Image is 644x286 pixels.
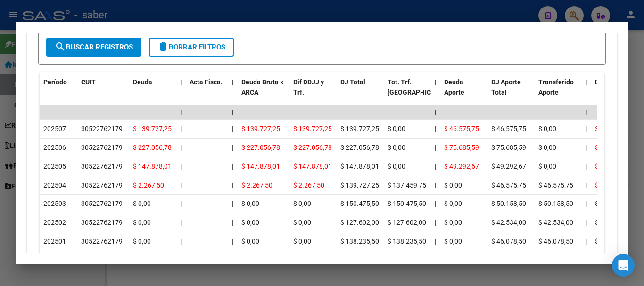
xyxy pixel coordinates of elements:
span: | [232,144,233,151]
span: | [586,237,587,245]
span: | [232,125,233,132]
span: $ 139.727,25 [241,125,280,132]
datatable-header-cell: | [228,72,238,114]
span: | [232,181,233,189]
span: | [180,181,182,189]
span: $ 139.727,25 [340,125,379,132]
span: DJ Total [340,78,365,86]
span: $ 42.534,00 [491,219,526,226]
span: $ 0,00 [241,237,259,245]
span: $ 139.727,25 [293,125,332,132]
span: $ 0,00 [595,200,613,207]
datatable-header-cell: CUIT [77,72,129,114]
span: | [180,108,182,116]
span: | [586,219,587,226]
span: $ 0,00 [444,219,462,226]
span: $ 46.575,75 [491,181,526,189]
span: $ 0,00 [388,125,405,132]
span: $ 46.575,75 [491,125,526,132]
datatable-header-cell: Período [40,72,77,114]
div: 30522762179 [81,236,123,247]
div: Open Intercom Messenger [612,254,635,277]
span: | [435,181,436,189]
datatable-header-cell: | [176,72,186,114]
span: $ 2.267,50 [293,181,324,189]
span: Deuda Bruta x ARCA [241,78,283,97]
span: $ 147.878,01 [241,163,280,170]
span: $ 137.459,75 [388,181,426,189]
span: $ 2.267,50 [595,181,626,189]
span: | [586,163,587,170]
span: $ 46.575,75 [444,125,479,132]
span: $ 139.727,25 [133,125,172,132]
span: | [435,108,437,116]
span: $ 0,00 [388,144,405,151]
datatable-header-cell: Deuda Aporte [440,72,487,114]
span: | [232,163,233,170]
div: 30522762179 [81,198,123,209]
span: $ 49.292,67 [444,163,479,170]
span: $ 0,00 [538,125,556,132]
span: | [586,108,587,116]
span: $ 50.158,50 [538,200,573,207]
span: $ 46.575,75 [538,181,573,189]
span: 202507 [43,125,66,132]
span: $ 46.078,50 [491,237,526,245]
span: | [180,163,182,170]
span: | [232,219,233,226]
span: 202505 [43,163,66,170]
span: $ 0,00 [133,237,151,245]
span: $ 0,00 [293,219,311,226]
span: | [435,125,436,132]
span: $ 138.235,50 [388,237,426,245]
span: | [180,237,182,245]
span: | [586,181,587,189]
span: $ 127.602,00 [388,219,426,226]
span: $ 2.267,50 [241,181,272,189]
span: $ 147.878,01 [293,163,332,170]
span: $ 98.585,34 [595,163,630,170]
div: 30522762179 [81,161,123,172]
span: Buscar Registros [55,43,133,51]
span: Deuda [133,78,152,86]
span: | [232,78,234,86]
div: 30522762179 [81,180,123,191]
span: Dif DDJJ y Trf. [293,78,324,97]
span: Deuda Contr. [595,78,634,86]
span: $ 0,00 [388,163,405,170]
span: $ 0,00 [133,219,151,226]
datatable-header-cell: | [431,72,440,114]
span: | [435,219,436,226]
mat-icon: search [55,41,66,52]
span: | [435,237,436,245]
span: Acta Fisca. [190,78,223,86]
datatable-header-cell: Acta Fisca. [186,72,228,114]
span: $ 227.056,78 [293,144,332,151]
datatable-header-cell: Deuda Contr. [591,72,638,114]
span: DJ Aporte Total [491,78,521,97]
span: $ 227.056,78 [133,144,172,151]
span: $ 0,00 [444,181,462,189]
span: $ 227.056,78 [340,144,379,151]
span: $ 46.078,50 [538,237,573,245]
span: $ 0,00 [538,144,556,151]
span: $ 93.151,50 [595,125,630,132]
span: 202504 [43,181,66,189]
span: $ 0,00 [595,237,613,245]
div: 30522762179 [81,217,123,228]
span: Transferido Aporte [538,78,574,97]
datatable-header-cell: | [582,72,591,114]
span: | [180,125,182,132]
div: 30522762179 [81,142,123,153]
span: 202503 [43,200,66,207]
span: $ 147.878,01 [340,163,379,170]
span: $ 227.056,78 [241,144,280,151]
span: $ 0,00 [133,200,151,207]
span: 202502 [43,219,66,226]
span: CUIT [81,78,96,86]
span: $ 42.534,00 [538,219,573,226]
span: 202506 [43,144,66,151]
span: Tot. Trf. [GEOGRAPHIC_DATA] [388,78,452,97]
span: $ 0,00 [293,200,311,207]
span: $ 151.371,19 [595,144,634,151]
